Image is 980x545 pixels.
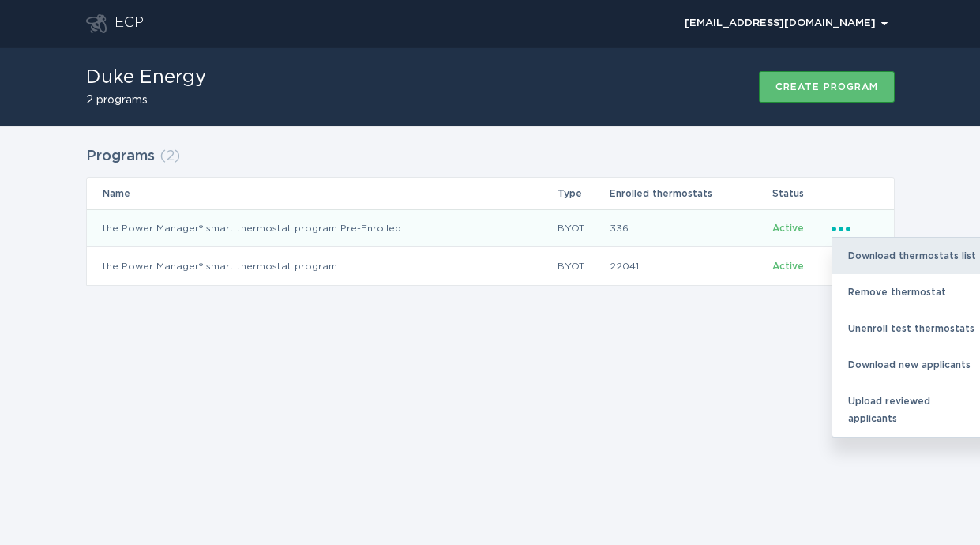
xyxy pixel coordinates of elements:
tr: 7de0c1b802e044bd8b7b0867c0139d95 [87,247,894,285]
h2: 2 programs [86,95,206,106]
div: Popover menu [678,12,895,36]
div: ECP [115,14,144,33]
th: Enrolled thermostats [609,178,772,209]
span: Active [772,261,804,271]
div: [EMAIL_ADDRESS][DOMAIN_NAME] [685,19,888,28]
td: 336 [609,209,772,247]
tr: 452d1ef0c5c9408dbc7fe002cb53714c [87,209,894,247]
td: 22041 [609,247,772,285]
div: Create program [775,82,878,92]
button: Open user account details [678,12,895,36]
td: the Power Manager® smart thermostat program [87,247,558,285]
th: Type [557,178,609,209]
th: Status [772,178,831,209]
span: ( 2 ) [160,149,180,163]
button: Go to dashboard [86,14,107,33]
h1: Duke Energy [86,68,206,87]
td: BYOT [557,209,609,247]
h2: Programs [86,142,155,171]
td: BYOT [557,247,609,285]
span: Active [772,224,804,233]
button: Create program [759,71,895,103]
th: Name [87,178,558,209]
td: the Power Manager® smart thermostat program Pre-Enrolled [87,209,558,247]
tr: Table Headers [87,178,894,209]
